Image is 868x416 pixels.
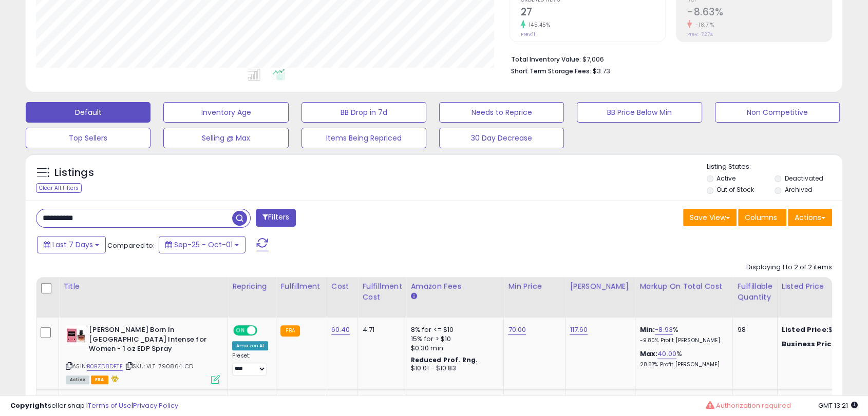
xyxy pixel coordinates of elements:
[639,361,725,368] p: 28.57% Profit [PERSON_NAME]
[256,326,272,335] span: OFF
[410,292,417,301] small: Amazon Fees.
[639,349,657,359] b: Max:
[782,325,828,334] b: Listed Price:
[410,334,496,344] div: 15% for > $10
[234,326,247,335] span: ON
[521,6,665,20] h2: 27
[639,325,725,344] div: %
[108,375,119,382] i: hazardous material
[577,102,702,123] button: BB Price Below Min
[37,236,106,253] button: Last 7 Days
[301,102,426,123] button: BB Drop in 7d
[87,362,123,371] a: B0BZD8DFTF
[508,281,561,292] div: Min Price
[26,128,150,148] button: Top Sellers
[439,128,564,148] button: 30 Day Decrease
[163,128,288,148] button: Selling @ Max
[88,401,131,410] a: Terms of Use
[301,128,426,148] button: Items Being Repriced
[511,67,591,75] b: Short Term Storage Fees:
[745,212,777,223] span: Columns
[232,352,268,375] div: Preset:
[91,375,108,384] span: FBA
[410,344,496,353] div: $0.30 min
[63,281,223,292] div: Title
[525,21,551,29] small: 145.45%
[256,209,296,227] button: Filters
[362,325,398,334] div: 4.71
[738,209,786,226] button: Columns
[280,325,299,336] small: FBA
[746,263,832,272] div: Displaying 1 to 2 of 2 items
[782,325,867,334] div: $71.96
[232,281,272,292] div: Repricing
[107,241,155,250] span: Compared to:
[362,281,402,303] div: Fulfillment Cost
[655,325,673,335] a: -8.93
[511,52,824,65] li: $7,006
[163,102,288,123] button: Inventory Age
[159,236,246,253] button: Sep-25 - Oct-01
[715,102,840,123] button: Non Competitive
[570,281,631,292] div: [PERSON_NAME]
[174,240,233,250] span: Sep-25 - Oct-01
[36,183,82,193] div: Clear All Filters
[52,240,93,250] span: Last 7 Days
[785,185,813,194] label: Archived
[639,349,725,368] div: %
[124,362,193,370] span: | SKU: VLT-790864-CD
[788,209,832,226] button: Actions
[66,375,89,384] span: All listings currently available for purchase on Amazon
[410,281,499,292] div: Amazon Fees
[737,325,769,334] div: 98
[692,21,714,29] small: -18.71%
[593,66,610,76] span: $3.73
[10,401,178,411] div: seller snap | |
[26,102,150,123] button: Default
[785,174,823,183] label: Deactivated
[687,6,832,20] h2: -8.63%
[782,340,867,349] div: $71.95
[657,349,676,359] a: 40.00
[410,325,496,334] div: 8% for <= $10
[521,31,535,37] small: Prev: 11
[782,339,838,349] b: Business Price:
[508,325,526,335] a: 70.00
[232,341,268,350] div: Amazon AI
[54,166,94,180] h5: Listings
[331,281,354,292] div: Cost
[716,185,754,194] label: Out of Stock
[66,325,86,346] img: 41rC-lakKML._SL40_.jpg
[280,281,322,292] div: Fulfillment
[716,174,735,183] label: Active
[687,31,713,37] small: Prev: -7.27%
[683,209,737,226] button: Save View
[737,281,772,303] div: Fulfillable Quantity
[707,162,842,172] p: Listing States:
[635,277,733,318] th: The percentage added to the cost of goods (COGS) that forms the calculator for Min & Max prices.
[66,325,220,383] div: ASIN:
[89,325,214,356] b: [PERSON_NAME] Born In [GEOGRAPHIC_DATA] Intense for Women - 1 oz EDP Spray
[439,102,564,123] button: Needs to Reprice
[511,55,581,64] b: Total Inventory Value:
[818,401,858,410] span: 2025-10-9 13:21 GMT
[570,325,588,335] a: 117.60
[410,355,478,364] b: Reduced Prof. Rng.
[331,325,350,335] a: 60.40
[639,325,655,334] b: Min:
[133,401,178,410] a: Privacy Policy
[410,364,496,373] div: $10.01 - $10.83
[639,281,728,292] div: Markup on Total Cost
[10,401,48,410] strong: Copyright
[639,337,725,344] p: -9.80% Profit [PERSON_NAME]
